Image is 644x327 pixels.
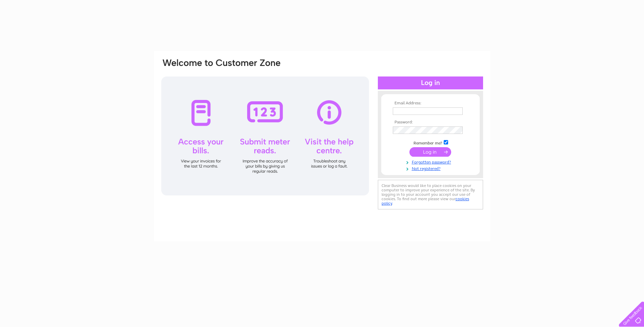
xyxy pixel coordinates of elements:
[409,147,451,157] input: Submit
[382,196,469,206] a: cookies policy
[391,120,470,125] th: Password:
[393,165,470,171] a: Not registered?
[378,180,483,209] div: Clear Business would like to place cookies on your computer to improve your experience of the sit...
[391,139,470,146] td: Remember me?
[391,101,470,106] th: Email Address:
[393,158,470,165] a: Forgotten password?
